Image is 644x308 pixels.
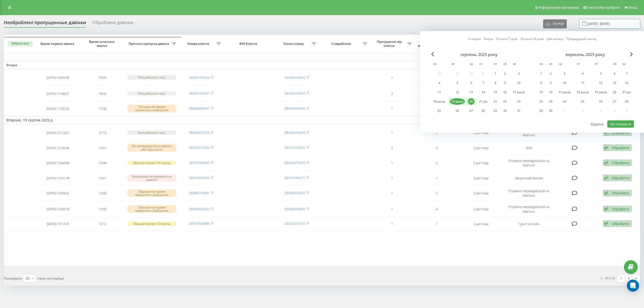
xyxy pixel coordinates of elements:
[574,79,592,87] div: чт 11 вересня 2025 р.
[591,122,604,126] font: Відміна
[430,89,448,96] div: Пн 11 серпня 2025 р.
[628,276,630,281] font: 1
[620,61,628,68] abbr: воскресіння
[284,130,305,135] font: 380506750650
[555,70,574,77] div: 3 вересня 2025 р.
[595,62,598,66] font: пт
[546,107,555,115] div: 30 вересня 2025 р.
[189,207,210,211] a: 380634565233
[466,98,476,105] div: ср 20 серп. 2025 р.
[612,221,629,226] font: Обробити
[625,81,628,85] font: 14
[4,276,22,281] font: Показувати
[495,71,496,76] font: 1
[451,99,463,104] font: 19 років
[391,130,393,135] font: 1
[239,41,257,46] font: ФІО Клієнта
[418,39,450,48] font: Кількість спробок зв'язатися з клієнтом
[588,6,620,10] font: Настройки профілю
[89,39,115,48] font: Время останнего звонка
[47,75,69,80] font: [DATE] 19:05:58
[508,204,549,213] font: Розумна переадресація на Nethunt
[473,207,489,211] font: 2 дні тому
[436,222,437,226] font: 1
[41,41,74,46] font: Время первого звонка
[510,70,528,77] div: 3 серпня 2025 р.
[430,107,448,115] div: Пн 25 серпня 2025 р.
[391,191,393,195] font: 1
[549,99,552,104] font: 23
[494,109,497,113] font: 29
[619,98,634,105] div: 28 вересня 2025 р.
[588,120,607,128] button: Відміна
[539,62,543,66] font: пн
[438,81,440,85] font: 4
[4,19,86,25] font: Необроблені пропущенные дзвінки
[626,71,628,76] font: 7
[481,109,485,113] font: 28
[284,191,305,195] a: 380506750650
[133,161,170,165] font: Сброшен ранее 10 секунд
[331,41,351,46] font: Співробітник
[436,191,437,195] font: 2
[6,118,53,123] font: Вторник, 19 серпня 2025 р
[577,90,589,94] font: 18 років
[600,276,615,280] font: 1 - 10 з 10
[494,99,497,104] font: 22
[613,62,616,66] font: сб
[135,205,168,213] font: Сброшен во время приватного сообщения
[556,61,564,68] abbr: середа
[47,106,69,111] font: [DATE] 17:30:30
[504,71,506,76] font: 2
[448,98,466,105] div: 19 серпня 2025 р.
[431,52,434,57] span: Попередній місяць
[436,176,437,180] font: 1
[284,75,305,80] font: 380506750650
[492,61,499,68] abbr: п'ятниця
[592,70,610,77] div: Пт 5 вересня 2025 р.
[518,71,520,76] font: 3
[132,144,172,151] font: Всі менеджери були зайняті або недоступні
[391,222,393,226] font: 1
[133,222,170,226] font: Сброшен ранее 10 секунд
[623,62,626,66] font: вс
[12,42,29,45] font: Вибрати все
[575,61,582,68] abbr: четвер
[564,71,566,76] font: 3
[549,90,552,94] font: 16
[460,52,498,57] font: серпень 2025 року
[547,37,563,41] font: Цей місяць
[189,191,210,195] a: 380685169991
[473,222,489,226] font: 2 дні тому
[189,91,210,96] a: 380961626901
[546,98,555,105] div: 23 вересня 2025 р.
[189,160,210,165] a: 380937684983
[543,19,567,28] button: Експорт
[613,90,616,94] font: 20
[611,61,618,68] abbr: субота
[582,71,584,76] font: 4
[610,89,619,96] div: Сб 20 вересня 2025 р.
[513,90,525,94] font: 17 років
[612,207,629,211] font: Обробити
[613,99,616,104] font: 27
[473,176,489,180] font: 2 дні тому
[99,146,106,150] font: 13:51
[430,98,448,105] div: Пн 18 серпня 2025 р.
[511,61,518,68] abbr: воскресіння
[25,276,29,281] font: 25
[473,161,489,165] font: 2 дні тому
[448,89,466,96] div: вівторок, 12 серпня 2025 р.
[513,62,516,66] font: вс
[132,174,172,182] font: Менеджери не відповіли на дзвінок
[436,161,437,165] font: 2
[612,191,629,195] font: Обробити
[189,130,210,135] a: 380933433736
[558,90,571,94] font: 17 років
[491,89,500,96] div: Пт 15 серпня 2025 р.
[500,79,510,87] div: Сб 9 серпня 2025 р.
